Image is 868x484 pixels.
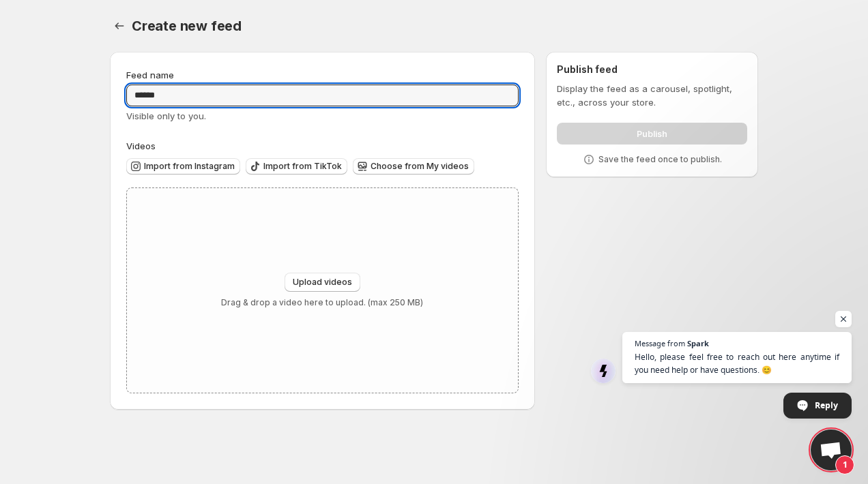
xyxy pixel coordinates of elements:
[126,158,240,175] button: Import from Instagram
[144,161,235,172] span: Import from Instagram
[557,82,747,109] p: Display the feed as a carousel, spotlight, etc., across your store.
[132,18,242,34] span: Create new feed
[246,158,347,175] button: Import from TikTok
[285,273,360,292] button: Upload videos
[126,140,156,151] span: Videos
[598,154,722,165] p: Save the feed once to publish.
[126,110,206,121] span: Visible only to you.
[353,158,474,175] button: Choose from My videos
[126,70,174,80] span: Feed name
[811,429,852,470] div: Open chat
[371,161,469,172] span: Choose from My videos
[635,350,839,376] span: Hello, please feel free to reach out here anytime if you need help or have questions. 😊
[835,455,854,474] span: 1
[293,277,352,288] span: Upload videos
[263,161,342,172] span: Import from TikTok
[687,339,709,347] span: Spark
[815,393,838,417] span: Reply
[221,297,423,308] p: Drag & drop a video here to upload. (max 250 MB)
[635,339,685,347] span: Message from
[557,63,747,76] h2: Publish feed
[110,16,129,35] button: Settings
